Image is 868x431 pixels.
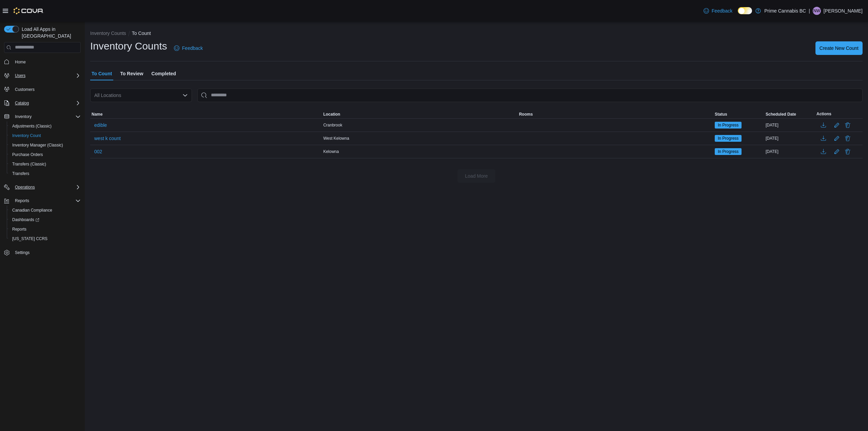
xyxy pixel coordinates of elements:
button: Operations [12,183,38,191]
span: In Progress [718,122,738,128]
button: 002 [92,146,105,157]
button: Inventory [1,112,83,121]
a: Feedback [171,41,205,55]
button: Home [1,57,83,67]
span: Reports [15,198,29,203]
button: Edit count details [833,146,841,157]
span: In Progress [715,122,742,129]
span: Reports [9,225,81,233]
span: Customers [15,87,35,92]
button: Load More [457,169,495,183]
span: Settings [12,248,81,257]
span: Canadian Compliance [12,208,52,213]
span: Feedback [712,7,732,14]
span: Inventory Manager (Classic) [12,142,63,148]
span: Washington CCRS [9,235,81,243]
span: Customers [12,85,81,94]
span: Canadian Compliance [9,206,81,214]
span: To Count [92,67,112,80]
span: Catalog [15,100,29,106]
span: Load More [465,173,488,179]
button: Edit count details [833,133,841,143]
a: Inventory Count [9,132,44,140]
span: Scheduled Date [766,112,796,117]
span: Transfers (Classic) [9,160,81,168]
button: Catalog [12,99,32,107]
input: This is a search bar. After typing your query, hit enter to filter the results lower in the page. [197,89,863,102]
nav: Complex example [4,54,81,275]
span: NW [813,7,820,15]
a: Canadian Compliance [9,206,55,214]
span: Adjustments (Classic) [9,122,81,130]
button: Delete [844,148,852,156]
button: Settings [1,248,83,257]
h1: Inventory Counts [90,39,167,53]
a: Home [12,58,28,66]
button: Operations [1,182,83,192]
span: Transfers [9,170,81,178]
span: Completed [152,67,176,80]
span: Inventory Manager (Classic) [9,141,81,149]
span: Create New Count [820,45,859,52]
span: In Progress [715,148,742,155]
span: Name [92,112,103,117]
button: Purchase Orders [7,150,83,159]
span: Home [12,58,81,66]
span: west k count [94,135,121,142]
span: Cranbrook [323,122,342,128]
button: Location [322,110,517,118]
span: Inventory [12,113,81,121]
button: Delete [844,121,852,129]
button: Reports [12,197,32,205]
span: In Progress [715,135,742,142]
button: Transfers (Classic) [7,159,83,169]
span: Inventory [15,114,32,119]
span: Actions [816,111,831,117]
a: Settings [12,249,32,257]
a: Transfers [9,170,32,178]
div: Nikki Wheadon-Nicholson [813,7,821,15]
button: Edit count details [833,120,841,130]
a: Dashboards [7,215,83,224]
span: Reports [12,197,81,205]
span: edible [94,122,107,129]
span: In Progress [718,135,738,141]
span: Adjustments (Classic) [12,123,52,129]
button: Reports [7,224,83,234]
a: Dashboards [9,216,42,224]
button: Transfers [7,169,83,178]
img: Cova [14,7,44,14]
a: Reports [9,225,29,233]
span: Users [15,73,25,78]
button: Delete [844,134,852,142]
button: Reports [1,196,83,205]
span: Transfers [12,171,29,176]
span: Rooms [519,112,533,117]
span: Dashboards [12,217,39,222]
div: [DATE] [764,148,815,156]
span: Purchase Orders [12,152,43,157]
p: [PERSON_NAME] [824,7,863,15]
span: 002 [94,148,102,155]
span: Transfers (Classic) [12,161,46,167]
button: To Count [132,31,151,36]
span: Reports [12,227,26,232]
span: To Review [120,67,143,80]
button: Open list of options [182,93,188,98]
a: Transfers (Classic) [9,160,49,168]
input: Dark Mode [738,7,752,14]
button: Users [12,72,28,80]
button: Inventory Counts [90,31,126,36]
button: Scheduled Date [764,110,815,118]
a: Adjustments (Classic) [9,122,54,130]
span: Home [15,59,26,65]
button: Adjustments (Classic) [7,121,83,131]
div: [DATE] [764,121,815,129]
span: West Kelowna [323,136,349,141]
a: Purchase Orders [9,151,46,159]
button: Users [1,71,83,80]
button: Name [90,110,322,118]
nav: An example of EuiBreadcrumbs [90,30,863,38]
button: Inventory [12,113,34,121]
